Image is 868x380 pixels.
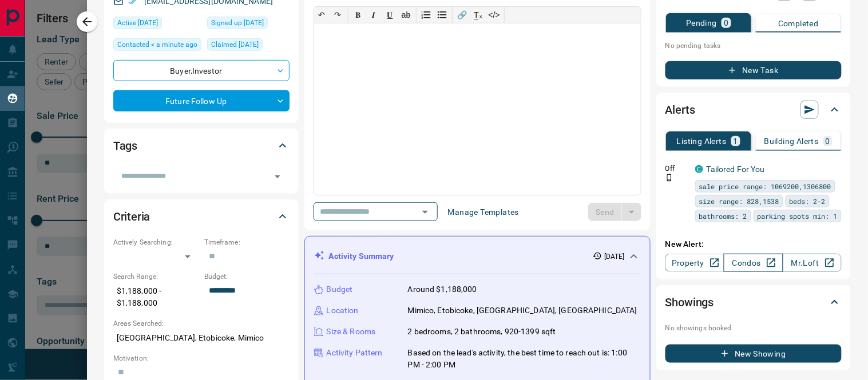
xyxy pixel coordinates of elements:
div: Activity Summary[DATE] [314,246,641,267]
h2: Alerts [665,101,695,119]
div: Future Follow Up [113,90,290,111]
p: Budget: [204,271,290,282]
span: Signed up [DATE] [211,17,264,29]
p: [DATE] [604,251,625,262]
button: 🔗 [454,7,470,23]
span: Active [DATE] [117,17,158,29]
span: Contacted < a minute ago [117,39,197,50]
p: Mimico, Etobicoke, [GEOGRAPHIC_DATA], [GEOGRAPHIC_DATA] [408,305,637,317]
div: condos.ca [695,165,703,173]
p: Location [327,305,359,317]
p: Pending [686,19,717,27]
div: Thu Feb 21 2019 [207,17,290,33]
div: Alerts [665,96,842,123]
p: Areas Searched: [113,318,290,329]
p: New Alert: [665,238,842,250]
p: [GEOGRAPHIC_DATA], Etobicoke, Mimico [113,329,290,347]
button: ↶ [314,7,330,23]
p: No showings booked [665,323,842,333]
p: Building Alerts [764,137,819,145]
p: Around $1,188,000 [408,283,477,295]
div: Criteria [113,203,290,230]
button: 𝑰 [366,7,382,23]
p: Activity Summary [329,250,394,262]
button: New Task [665,61,842,79]
span: size range: 828,1538 [699,195,779,207]
p: Off [665,163,688,174]
button: New Showing [665,345,842,363]
div: Showings [665,289,842,316]
a: Mr.Loft [783,254,842,272]
span: sale price range: 1069200,1306800 [699,181,831,192]
s: ab [402,10,411,19]
p: Budget [327,283,353,295]
p: Activity Pattern [327,347,383,359]
p: Listing Alerts [677,137,727,145]
p: $1,188,000 - $1,188,000 [113,282,199,313]
span: beds: 2-2 [790,195,826,207]
p: 2 bedrooms, 2 bathrooms, 920-1399 sqft [408,326,556,338]
span: 𝐔 [387,10,393,19]
p: Motivation: [113,353,290,363]
div: Sat Oct 11 2025 [113,17,201,33]
div: Wed Oct 15 2025 [113,38,201,54]
p: Completed [778,19,819,27]
p: Actively Searching: [113,237,199,247]
p: No pending tasks [665,37,842,54]
button: Manage Templates [441,203,526,221]
a: Property [665,254,724,272]
button: Numbered list [418,7,434,23]
p: 0 [826,137,830,145]
p: Size & Rooms [327,326,376,338]
button: ↷ [330,7,346,23]
span: parking spots min: 1 [758,210,838,222]
span: Claimed [DATE] [211,39,259,50]
div: Tags [113,132,290,159]
button: Open [269,169,286,185]
h2: Tags [113,137,137,155]
button: ab [398,7,414,23]
div: Sat Oct 11 2025 [207,38,290,54]
button: T̲ₓ [470,7,486,23]
p: 1 [734,137,738,145]
a: Condos [724,254,783,272]
p: 0 [724,19,728,27]
h2: Showings [665,293,714,311]
div: split button [588,203,641,221]
p: Search Range: [113,271,199,282]
button: </> [486,7,502,23]
button: Open [417,204,433,220]
div: Buyer , Investor [113,60,290,81]
p: Based on the lead's activity, the best time to reach out is: 1:00 PM - 2:00 PM [408,347,641,371]
p: Timeframe: [204,237,290,247]
span: bathrooms: 2 [699,210,747,222]
h2: Criteria [113,207,150,226]
a: Tailored For You [707,165,765,174]
button: Bullet list [434,7,450,23]
svg: Push Notification Only [665,174,673,182]
button: 𝐔 [382,7,398,23]
button: 𝐁 [350,7,366,23]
